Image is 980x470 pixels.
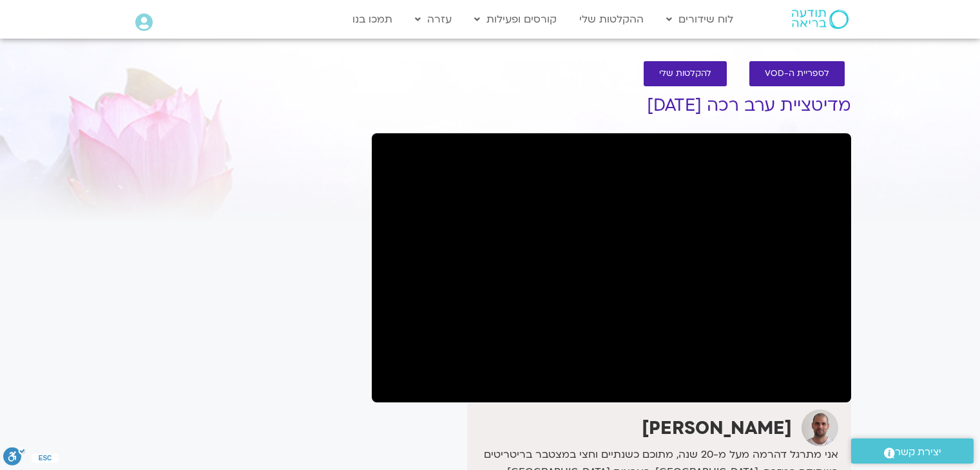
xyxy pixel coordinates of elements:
[749,61,845,86] a: לספריית ה-VOD
[851,438,974,464] a: יצירת קשר
[468,7,563,32] a: קורסים ופעילות
[895,444,941,461] span: יצירת קשר
[573,7,650,32] a: ההקלטות שלי
[765,69,829,79] span: לספריית ה-VOD
[642,416,792,440] strong: [PERSON_NAME]
[660,7,740,32] a: לוח שידורים
[408,7,458,32] a: עזרה
[659,69,711,79] span: להקלטות שלי
[802,409,838,446] img: דקל קנטי
[346,7,399,32] a: תמכו בנו
[792,10,849,29] img: תודעה בריאה
[372,96,851,115] h1: מדיטציית ערב רכה [DATE]
[644,61,727,86] a: להקלטות שלי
